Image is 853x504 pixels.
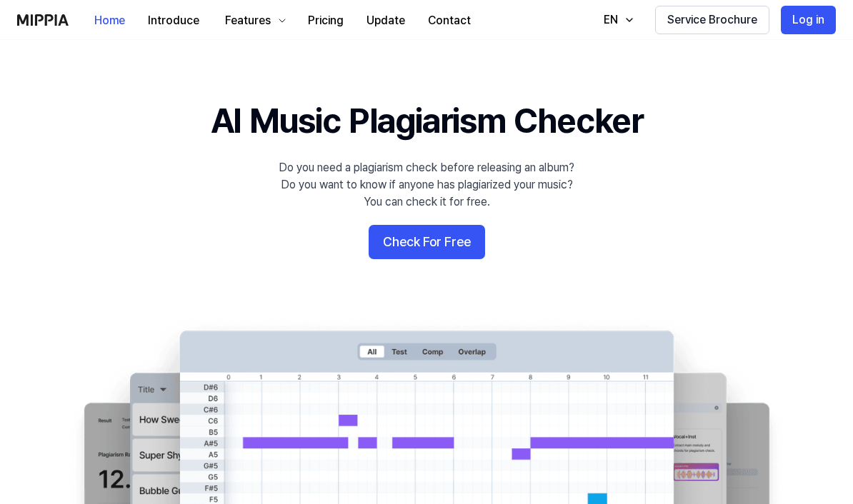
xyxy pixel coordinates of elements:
img: logo [17,14,69,26]
button: Service Brochure [655,6,769,34]
button: Pricing [296,6,355,35]
button: EN [589,6,644,34]
a: Update [355,1,416,40]
a: Home [83,1,136,40]
button: Introduce [136,6,211,35]
div: Features [222,12,274,29]
div: EN [601,11,621,29]
button: Log in [781,6,836,34]
button: Update [355,6,416,35]
h1: AI Music Plagiarism Checker [211,97,643,145]
button: Contact [416,6,482,35]
button: Home [83,6,136,35]
button: Features [211,6,296,35]
button: Check For Free [369,225,485,259]
div: Do you need a plagiarism check before releasing an album? Do you want to know if anyone has plagi... [279,159,574,211]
